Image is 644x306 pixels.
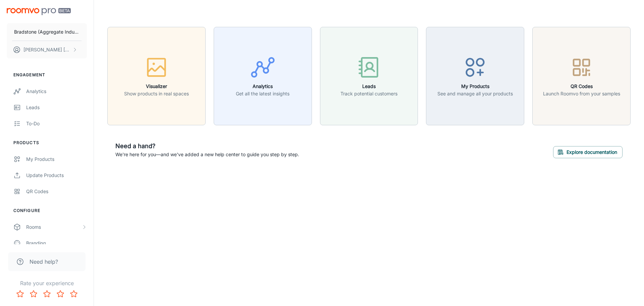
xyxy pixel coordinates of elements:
button: Explore documentation [553,146,623,158]
p: See and manage all your products [437,90,513,97]
h6: Visualizer [124,83,189,90]
button: [PERSON_NAME] [PERSON_NAME] [7,41,87,58]
a: My ProductsSee and manage all your products [426,72,524,79]
button: QR CodesLaunch Roomvo from your samples [532,27,631,125]
a: AnalyticsGet all the latest insights [214,72,312,79]
div: Analytics [26,88,87,95]
div: My Products [26,156,87,163]
button: VisualizerShow products in real spaces [107,27,206,125]
h6: My Products [437,83,513,90]
h6: Analytics [236,83,289,90]
p: Bradstone (Aggregate Industries UK Limited) [14,28,79,36]
button: My ProductsSee and manage all your products [426,27,524,125]
a: Explore documentation [553,148,623,155]
a: LeadsTrack potential customers [320,72,418,79]
p: Get all the latest insights [236,90,289,97]
div: To-do [26,120,87,127]
button: LeadsTrack potential customers [320,27,418,125]
h6: Leads [340,83,397,90]
p: [PERSON_NAME] [PERSON_NAME] [23,46,71,53]
button: AnalyticsGet all the latest insights [214,27,312,125]
p: Track potential customers [340,90,397,97]
div: Leads [26,104,87,111]
div: QR Codes [26,188,87,195]
a: QR CodesLaunch Roomvo from your samples [532,72,631,79]
button: Bradstone (Aggregate Industries UK Limited) [7,23,87,41]
p: Launch Roomvo from your samples [543,90,620,97]
img: Roomvo PRO Beta [7,8,71,15]
p: We're here for you—and we've added a new help center to guide you step by step. [115,151,299,158]
p: Show products in real spaces [124,90,189,97]
h6: Need a hand? [115,141,299,151]
h6: QR Codes [543,83,620,90]
div: Update Products [26,172,87,179]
